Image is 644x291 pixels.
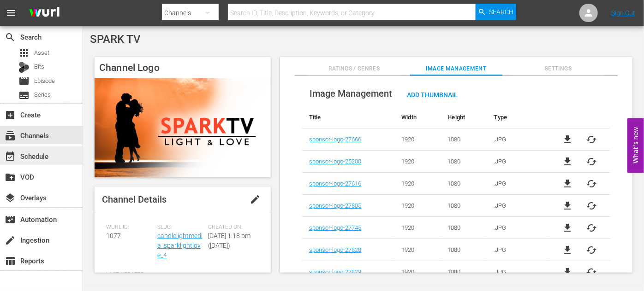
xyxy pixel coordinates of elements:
[586,244,597,256] button: cached
[106,271,153,279] span: Last Updated:
[562,200,573,211] a: file_download
[394,217,441,239] td: 1920
[34,62,44,71] span: Bits
[441,128,487,151] td: 1080
[5,192,16,204] span: Overlays
[562,267,573,278] a: file_download
[487,128,549,151] td: .JPG
[441,261,487,283] td: 1080
[18,76,30,87] span: Episode
[310,88,392,99] span: Image Management
[441,217,487,239] td: 1080
[513,64,604,74] span: Settings
[90,33,141,46] span: SPARK TV
[562,222,573,233] a: file_download
[244,188,266,210] button: edit
[487,239,549,261] td: .JPG
[250,194,261,205] span: edit
[441,151,487,173] td: 1080
[5,214,16,225] span: Automation
[487,173,549,195] td: .JPG
[309,246,361,253] a: sponsor-logo-27828
[410,64,502,74] span: Image Management
[34,90,51,99] span: Series
[34,48,49,58] span: Asset
[400,91,465,99] span: Add Thumbnail
[487,195,549,217] td: .JPG
[22,2,66,24] img: ans4CAIJ8jUAAAAAAAAAAAAAAAAAAAAAAAAgQb4GAAAAAAAAAAAAAAAAAAAAAAAAJMjXAAAAAAAAAAAAAAAAAAAAAAAAgAT5G...
[18,62,30,73] div: Bits
[394,151,441,173] td: 1920
[441,195,487,217] td: 1080
[106,224,153,231] span: Wurl ID:
[208,232,250,249] span: [DATE] 1:18 pm ([DATE])
[487,217,549,239] td: .JPG
[441,239,487,261] td: 1080
[394,195,441,217] td: 1920
[309,158,361,165] a: sponsor-logo-25200
[208,224,255,231] span: Created On:
[394,128,441,151] td: 1920
[157,224,204,231] span: Slug:
[586,134,597,145] button: cached
[5,256,16,267] span: Reports
[95,57,271,78] h4: Channel Logo
[441,173,487,195] td: 1080
[394,106,441,128] th: Width
[611,9,635,17] a: Sign Out
[308,64,400,74] span: Ratings / Genres
[586,222,597,233] button: cached
[562,156,573,167] a: file_download
[309,180,361,187] a: sponsor-logo-27616
[6,7,17,18] span: menu
[586,156,597,167] button: cached
[302,106,394,128] th: Title
[586,200,597,211] button: cached
[487,261,549,283] td: .JPG
[562,178,573,189] a: file_download
[487,151,549,173] td: .JPG
[586,178,597,189] button: cached
[309,136,361,143] a: sponsor-logo-27666
[562,134,573,145] a: file_download
[309,202,361,209] a: sponsor-logo-27805
[5,235,16,246] span: Ingestion
[476,4,516,20] button: Search
[627,118,644,173] button: Open Feedback Widget
[95,78,271,177] img: SPARK TV
[487,106,549,128] th: Type
[18,90,30,101] span: Series
[394,239,441,261] td: 1920
[5,151,16,162] span: Schedule
[394,261,441,283] td: 1920
[489,4,513,20] span: Search
[562,244,573,256] a: file_download
[309,224,361,231] a: sponsor-logo-27745
[394,173,441,195] td: 1920
[5,110,16,121] span: Create
[309,268,361,275] a: sponsor-logo-27829
[5,130,16,141] span: Channels
[400,86,465,103] button: Add Thumbnail
[157,232,203,259] a: candlelightmedia_sparklightlove_4
[441,106,487,128] th: Height
[106,232,121,239] span: 1077
[5,32,16,43] span: Search
[34,76,55,86] span: Episode
[586,267,597,278] button: cached
[18,47,30,58] span: Asset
